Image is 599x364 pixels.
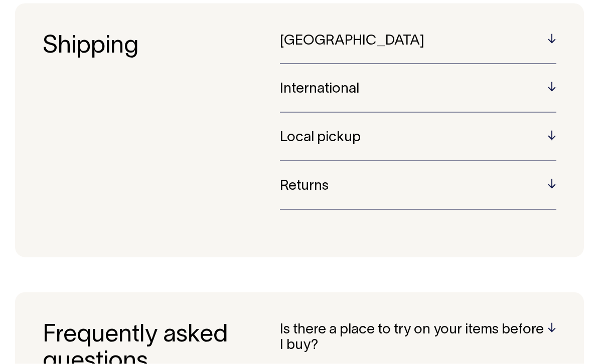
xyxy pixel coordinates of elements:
[280,179,556,194] h5: Returns
[280,130,556,146] h5: Local pickup
[280,34,556,49] h5: [GEOGRAPHIC_DATA]
[43,34,280,227] h3: Shipping
[280,82,556,97] h5: International
[280,322,556,353] h5: Is there a place to try on your items before I buy?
